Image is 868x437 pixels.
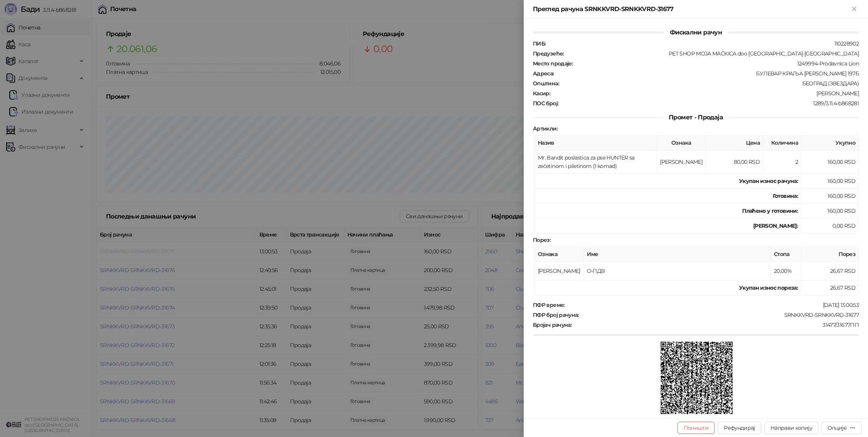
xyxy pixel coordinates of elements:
td: О-ПДВ [584,262,771,280]
strong: Порез : [533,236,550,243]
strong: ПФР време : [533,302,565,308]
button: Направи копију [764,422,818,434]
td: Mr. Bandit poslastica za pse HUNTER sa zečetinom i piletinom (1 komad) [535,150,657,174]
img: QR код [661,342,733,414]
div: 31477/31677ПП [572,321,860,328]
td: 20,00% [771,262,801,280]
th: Име [584,247,771,262]
th: Порез [801,247,859,262]
div: Опције [827,424,847,431]
span: Промет - Продаја [663,114,729,121]
th: Цена [706,135,763,150]
th: Ознака [657,135,706,150]
th: Ознака [535,247,584,262]
strong: Плаћено у готовини: [742,207,798,214]
td: [PERSON_NAME] [535,262,584,280]
div: [DATE] 13:00:53 [565,302,860,308]
td: 26,67 RSD [801,262,859,280]
div: [PERSON_NAME] [551,90,860,97]
strong: Касир : [533,90,550,97]
strong: [PERSON_NAME]: [753,222,798,229]
div: 1249994-Prodavnica Lion [573,60,860,67]
strong: Бројач рачуна : [533,321,572,328]
span: Направи копију [770,424,812,431]
td: 160,00 RSD [801,174,859,189]
th: Стопа [771,247,801,262]
td: 160,00 RSD [801,204,859,218]
div: 110228902 [546,40,860,47]
th: Количина [763,135,801,150]
div: SRNKKVRD-SRNKKVRD-31677 [580,311,860,318]
div: Преглед рачуна SRNKKVRD-SRNKKVRD-31677 [533,5,850,14]
th: Назив [535,135,657,150]
td: 160,00 RSD [801,189,859,204]
td: 26,67 RSD [801,280,859,295]
td: 160,00 RSD [801,150,859,174]
td: [PERSON_NAME] [657,150,706,174]
span: Фискални рачун [664,29,728,36]
strong: Артикли : [533,125,557,132]
button: Поништи [677,422,715,434]
button: Рефундирај [718,422,761,434]
button: Опције [821,422,862,434]
strong: Адреса : [533,70,554,77]
td: 2 [763,150,801,174]
div: 1289/3.11.4-b868281 [559,100,860,107]
th: Укупно [801,135,859,150]
strong: Укупан износ рачуна : [739,178,798,184]
strong: Место продаје : [533,60,573,67]
td: 0,00 RSD [801,218,859,233]
strong: Општина : [533,80,559,87]
strong: Предузеће : [533,50,564,57]
div: БУЛЕВАР КРАЉА [PERSON_NAME] 197Б [555,70,860,77]
strong: Укупан износ пореза: [739,284,798,291]
strong: Готовина : [773,192,798,199]
strong: ПИБ : [533,40,546,47]
td: 80,00 RSD [706,150,763,174]
div: БЕОГРАД (ЗВЕЗДАРА) [560,80,860,87]
div: PET SHOP MOJA MAČKICA doo [GEOGRAPHIC_DATA]-[GEOGRAPHIC_DATA] [565,50,860,57]
button: Close [850,5,859,14]
strong: ПФР број рачуна : [533,311,579,318]
strong: ПОС број : [533,100,558,107]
